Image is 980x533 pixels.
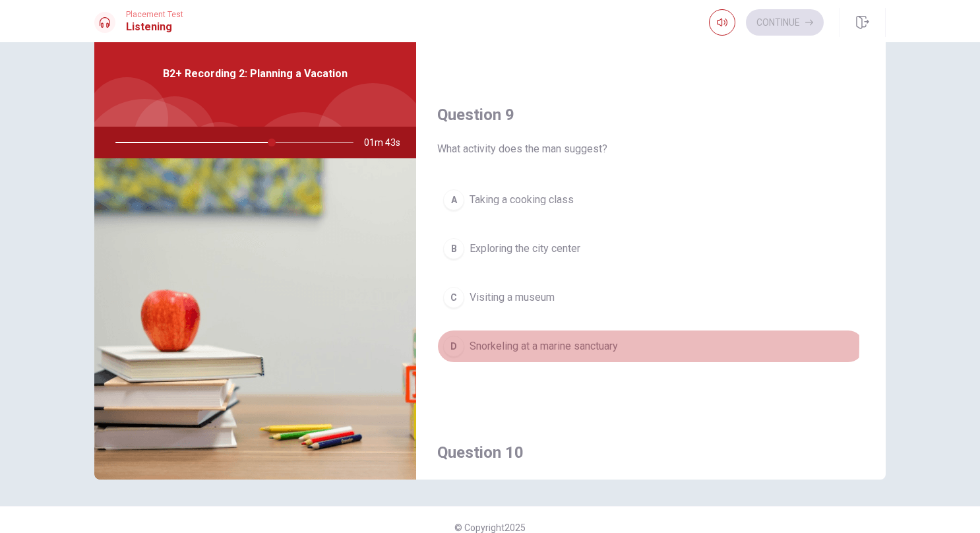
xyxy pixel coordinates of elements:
[126,19,183,35] h1: Listening
[470,290,555,305] span: Visiting a museum
[126,10,183,19] span: Placement Test
[470,241,580,257] span: Exploring the city center
[470,338,618,354] span: Snorkeling at a marine sanctuary
[437,232,865,265] button: BExploring the city center
[443,189,464,210] div: A
[163,66,348,82] span: B2+ Recording 2: Planning a Vacation
[364,127,411,158] span: 01m 43s
[443,287,464,308] div: C
[437,104,865,125] h4: Question 9
[443,238,464,259] div: B
[437,183,865,216] button: ATaking a cooking class
[437,330,865,363] button: DSnorkeling at a marine sanctuary
[454,522,526,533] span: © Copyright 2025
[470,192,574,208] span: Taking a cooking class
[437,281,865,314] button: CVisiting a museum
[437,479,865,495] span: Why hasn’t the man booked the flights yet?
[443,336,464,357] div: D
[94,158,416,480] img: B2+ Recording 2: Planning a Vacation
[437,442,865,463] h4: Question 10
[437,141,865,157] span: What activity does the man suggest?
